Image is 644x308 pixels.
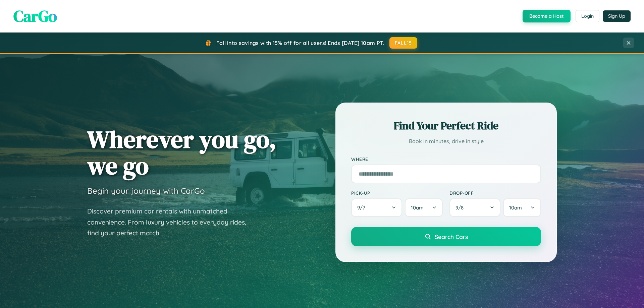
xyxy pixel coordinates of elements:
[351,136,541,146] p: Book in minutes, drive in style
[523,10,571,22] button: Become a Host
[435,233,468,240] span: Search Cars
[351,198,402,217] button: 9/7
[216,40,384,46] span: Fall into savings with 15% off for all users! Ends [DATE] 10am PT.
[87,186,205,196] h3: Begin your journey with CarGo
[351,118,541,133] h2: Find Your Perfect Ride
[351,227,541,246] button: Search Cars
[509,204,522,211] span: 10am
[357,204,369,211] span: 9 / 7
[449,190,541,196] label: Drop-off
[351,190,443,196] label: Pick-up
[603,10,631,22] button: Sign Up
[576,10,599,22] button: Login
[87,206,255,239] p: Discover premium car rentals with unmatched convenience. From luxury vehicles to everyday rides, ...
[87,126,276,179] h1: Wherever you go, we go
[351,156,541,162] label: Where
[455,204,467,211] span: 9 / 8
[449,198,500,217] button: 9/8
[13,5,57,27] span: CarGo
[411,204,424,211] span: 10am
[405,198,443,217] button: 10am
[389,37,418,49] button: FALL15
[503,198,541,217] button: 10am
